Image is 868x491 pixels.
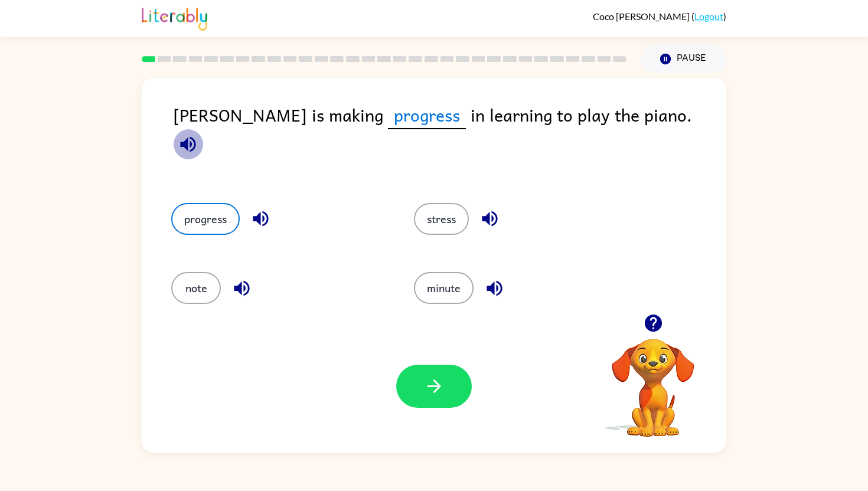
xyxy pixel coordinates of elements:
button: Pause [641,45,726,73]
div: [PERSON_NAME] is making in learning to play the piano. [173,102,726,179]
video: Your browser must support playing .mp4 files to use Literably. Please try using another browser. [594,320,712,438]
button: note [171,272,221,304]
span: Coco [PERSON_NAME] [593,11,691,22]
button: progress [171,203,240,235]
img: Literably [142,5,207,31]
div: ( ) [593,11,726,22]
button: stress [414,203,469,235]
a: Logout [694,11,723,22]
span: progress [388,102,466,129]
button: minute [414,272,474,304]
